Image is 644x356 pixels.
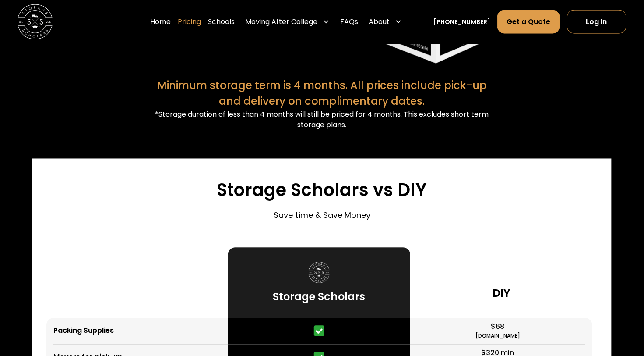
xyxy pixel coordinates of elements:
div: Packing Supplies [53,326,114,336]
div: *Storage duration of less than 4 months will still be priced for 4 months. This excludes short te... [153,110,490,131]
div: Moving After College [242,10,333,34]
p: Save time & Save Money [274,210,370,221]
div: $68 [491,322,504,332]
a: [PHONE_NUMBER] [433,18,490,27]
h3: DIY [493,287,510,300]
h3: Storage Scholars [273,290,366,304]
div: Minimum storage term is 4 months. All prices include pick-up and delivery on complimentary dates. [153,78,490,109]
img: Storage Scholars main logo [18,4,53,39]
a: Home [150,10,171,34]
h3: Storage Scholars vs DIY [217,180,427,201]
div: About [365,10,405,34]
div: [DOMAIN_NAME] [475,332,520,340]
a: FAQs [340,10,358,34]
div: About [369,17,390,27]
a: Log In [567,10,626,34]
div: Moving After College [245,17,317,27]
a: Pricing [178,10,201,34]
a: Schools [208,10,235,34]
a: Get a Quote [497,10,560,34]
img: Storage Scholars logo. [309,262,330,283]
